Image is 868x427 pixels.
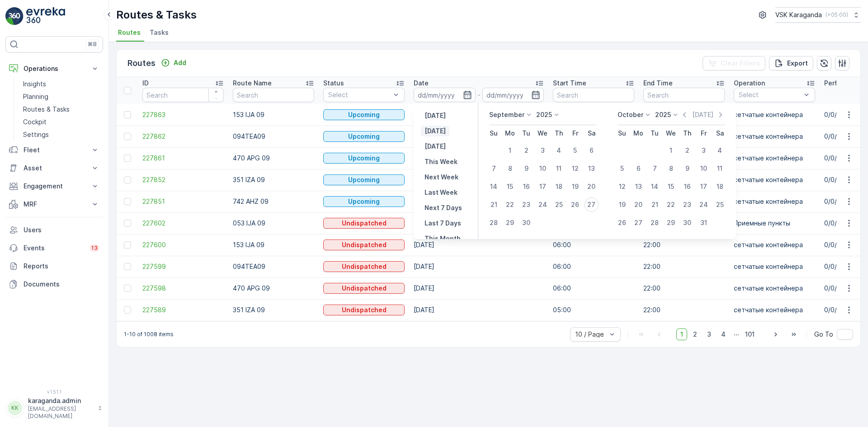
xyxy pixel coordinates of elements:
[24,280,99,289] p: Documents
[717,328,730,340] span: 4
[233,284,314,293] p: 470 APG 09
[584,143,599,158] div: 6
[328,90,391,99] p: Select
[421,218,465,229] button: Last 7 Days
[692,110,713,119] p: [DATE]
[614,125,630,141] th: Sunday
[421,172,462,183] button: Next Week
[142,240,224,249] span: 227600
[414,88,476,102] input: dd/mm/yyyy
[142,197,224,206] a: 227851
[568,197,582,212] div: 26
[323,283,405,294] button: Undispatched
[703,328,715,340] span: 3
[824,79,864,88] p: Performance
[584,197,599,212] div: 27
[24,145,85,155] p: Fleet
[425,219,461,228] p: Last 7 Days
[664,179,678,194] div: 15
[712,197,727,212] div: 25
[486,161,501,176] div: 7
[323,261,405,272] button: Undispatched
[409,234,548,256] td: [DATE]
[643,240,725,249] p: 22:00
[323,218,405,229] button: Undispatched
[643,305,725,314] p: 22:00
[233,88,314,102] input: Search
[425,111,446,120] p: [DATE]
[680,161,694,176] div: 9
[323,239,405,250] button: Undispatched
[734,175,815,184] p: сетчатыe контейнера
[518,125,534,141] th: Tuesday
[348,154,380,163] p: Upcoming
[348,132,380,141] p: Upcoming
[348,175,380,184] p: Upcoming
[233,197,314,206] p: 742 AHZ 09
[712,143,727,158] div: 4
[233,219,314,228] p: 053 IJA 09
[615,216,629,230] div: 26
[734,240,815,249] p: сетчатыe контейнера
[680,216,694,230] div: 30
[519,216,533,230] div: 30
[553,305,634,314] p: 05:00
[124,263,131,270] div: Toggle Row Selected
[425,142,446,151] p: [DATE]
[734,284,815,293] p: сетчатыe контейнера
[734,132,815,141] p: сетчатыe контейнера
[233,79,272,88] p: Route Name
[814,330,833,339] span: Go To
[425,203,462,212] p: Next 7 Days
[421,233,464,244] button: This Month
[502,125,518,141] th: Monday
[643,284,725,293] p: 22:00
[552,179,566,194] div: 18
[734,79,765,88] p: Operation
[421,202,466,213] button: Next 7 Days
[91,244,98,252] p: 13
[584,179,599,194] div: 20
[124,331,174,338] p: 1-10 of 1008 items
[647,179,662,194] div: 14
[787,59,808,68] p: Export
[118,28,141,37] span: Routes
[643,79,673,88] p: End Time
[24,244,84,253] p: Events
[734,197,815,206] p: сетчатыe контейнера
[739,90,801,99] p: Select
[23,117,47,127] p: Cockpit
[630,125,646,141] th: Monday
[712,179,727,194] div: 18
[534,125,551,141] th: Wednesday
[5,275,103,293] a: Documents
[503,143,517,158] div: 1
[615,197,629,212] div: 19
[142,175,224,184] span: 227852
[618,110,643,119] p: October
[409,191,548,212] td: [DATE]
[696,143,711,158] div: 3
[421,141,449,152] button: Tomorrow
[5,389,103,394] span: v 1.51.1
[696,179,711,194] div: 17
[775,7,861,23] button: VSK Karaganda(+05:00)
[24,164,85,173] p: Asset
[583,125,599,141] th: Saturday
[631,179,646,194] div: 13
[233,240,314,249] p: 153 IJA 09
[409,126,548,147] td: [DATE]
[233,262,314,271] p: 094TEA09
[664,216,678,230] div: 29
[124,155,131,162] div: Toggle Row Selected
[615,179,629,194] div: 12
[8,401,22,415] div: KK
[124,111,131,118] div: Toggle Row Selected
[19,78,103,90] a: Insights
[567,125,583,141] th: Friday
[142,219,224,228] a: 227602
[775,10,822,19] p: VSK Karaganda
[142,110,224,119] a: 227863
[712,125,728,141] th: Saturday
[142,284,224,293] a: 227598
